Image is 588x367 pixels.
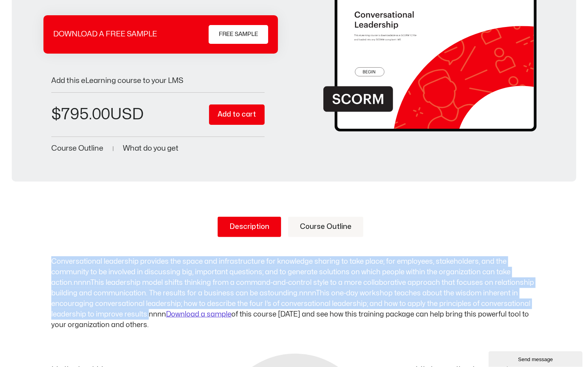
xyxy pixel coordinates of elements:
a: Download a sample [166,311,231,318]
bdi: 795.00 [51,107,110,122]
a: What do you get [123,145,179,152]
iframe: chat widget [489,350,584,367]
p: DOWNLOAD A FREE SAMPLE [53,31,157,38]
a: FREE SAMPLE [209,25,268,44]
a: Description [218,217,281,237]
a: Course Outline [51,145,103,152]
button: Add to cart [209,104,265,125]
p: Add this eLearning course to your LMS [51,77,265,85]
a: Course Outline [288,217,363,237]
span: FREE SAMPLE [219,30,258,39]
p: Conversational leadership provides the space and infrastructure for knowledge sharing to take pla... [51,256,537,330]
span: $ [51,107,61,122]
